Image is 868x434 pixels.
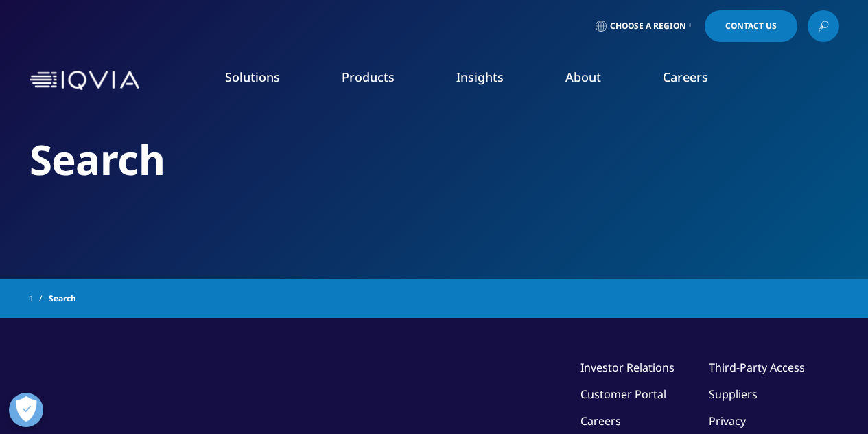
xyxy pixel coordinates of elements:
a: Contact Us [705,10,797,42]
a: Customer Portal [580,387,666,402]
a: Privacy [709,413,746,429]
nav: Primary [145,48,839,113]
span: Search [49,286,76,311]
button: Open Preferences [9,393,43,427]
a: Careers [663,69,708,85]
span: Contact Us [725,22,777,30]
a: Solutions [225,69,280,85]
span: Choose a Region [610,21,686,32]
a: Products [342,69,395,85]
a: Investor Relations [580,360,675,375]
a: Third-Party Access [709,360,805,375]
a: Careers [580,413,621,429]
a: Insights [456,69,504,85]
a: About [565,69,601,85]
a: Suppliers [709,387,758,402]
img: IQVIA Healthcare Information Technology and Pharma Clinical Research Company [30,71,139,91]
h2: Search [30,134,839,185]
